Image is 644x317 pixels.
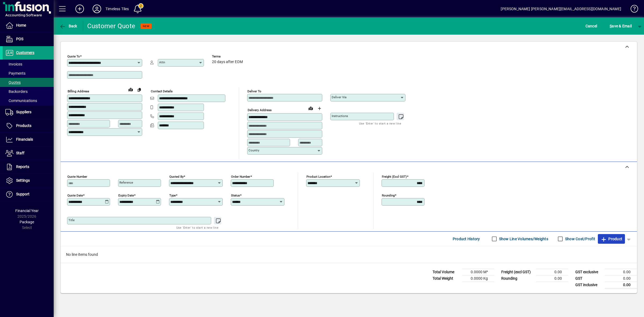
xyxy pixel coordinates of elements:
mat-label: Quoted by [169,174,184,178]
span: Support [16,192,30,196]
span: POS [16,37,23,41]
a: View on map [126,85,135,94]
td: Rounding [499,275,536,282]
a: Reports [3,160,54,174]
a: Home [3,19,54,32]
mat-label: Country [248,148,259,152]
td: 0.00 [536,269,568,275]
span: Suppliers [16,110,31,114]
span: Terms [212,55,244,58]
a: Backorders [3,87,54,96]
button: Cancel [584,21,599,31]
td: 0.0000 M³ [462,269,494,275]
span: Home [16,23,26,27]
span: Reports [16,165,29,169]
button: Back [58,21,79,31]
span: Payments [5,71,25,75]
mat-label: Attn [159,60,165,64]
td: Total Volume [430,269,462,275]
span: Products [16,123,31,128]
a: Support [3,188,54,201]
span: Financial Year [15,209,39,213]
span: Cancel [586,22,597,30]
td: GST inclusive [573,282,605,288]
a: Financials [3,133,54,146]
button: Choose address [315,104,324,113]
div: Timeless Tiles [105,5,129,13]
span: Backorders [5,89,28,94]
mat-label: Reference [119,181,133,184]
mat-label: Quote date [67,193,83,197]
mat-label: Title [68,218,75,222]
button: Profile [88,4,105,14]
mat-label: Quote To [67,54,80,58]
span: Invoices [5,62,22,66]
span: Quotes [5,80,21,85]
button: Product [598,234,625,244]
a: Products [3,119,54,133]
a: Settings [3,174,54,187]
td: 0.00 [536,275,568,282]
span: Product History [453,235,480,243]
span: Staff [16,151,24,155]
button: Copy to Delivery address [135,85,144,94]
mat-label: Status [231,193,240,197]
td: GST exclusive [573,269,605,275]
a: Knowledge Base [627,1,637,19]
mat-label: Expiry date [118,193,134,197]
td: Total Weight [430,275,462,282]
mat-label: Rounding [382,193,395,197]
a: Payments [3,69,54,78]
td: GST [573,275,605,282]
mat-label: Product location [306,174,330,178]
a: View on map [306,104,315,112]
mat-label: Quote number [67,174,87,178]
a: Quotes [3,78,54,87]
span: Communications [5,99,37,103]
mat-label: Order number [231,174,250,178]
span: Financials [16,137,33,141]
label: Show Line Volumes/Weights [498,236,548,242]
mat-hint: Use 'Enter' to start a new line [176,224,218,231]
mat-label: Type [169,193,176,197]
label: Show Cost/Profit [564,236,595,242]
div: [PERSON_NAME] [PERSON_NAME][EMAIL_ADDRESS][DOMAIN_NAME] [501,5,621,13]
a: Staff [3,147,54,160]
a: Invoices [3,60,54,69]
span: Settings [16,178,30,183]
a: Communications [3,96,54,105]
td: 0.00 [605,269,637,275]
mat-label: Deliver via [332,95,346,99]
mat-label: Freight (excl GST) [382,174,407,178]
span: ave & Email [610,22,632,30]
td: 0.00 [605,282,637,288]
span: Back [59,24,77,28]
span: 20 days after EOM [212,60,243,64]
button: Save & Email [607,21,634,31]
span: Package [20,220,34,224]
button: Product History [451,234,482,244]
td: Freight (excl GST) [499,269,536,275]
span: Customers [16,50,34,55]
a: POS [3,32,54,46]
td: 0.00 [605,275,637,282]
app-page-header-button: Back [54,21,83,31]
mat-label: Deliver To [247,89,261,93]
div: Customer Quote [87,22,136,30]
div: No line items found [61,246,637,263]
a: Suppliers [3,105,54,119]
span: S [610,24,612,28]
button: Add [71,4,88,14]
mat-hint: Use 'Enter' to start a new line [359,120,401,126]
span: NEW [143,24,149,28]
td: 0.0000 Kg [462,275,494,282]
span: Product [601,235,622,243]
mat-label: Instructions [332,114,348,118]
